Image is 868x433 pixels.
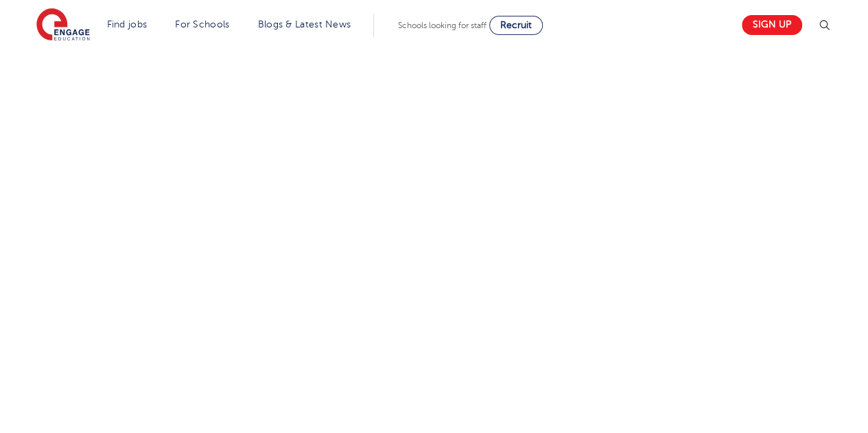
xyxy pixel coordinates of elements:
a: Blogs & Latest News [258,19,351,30]
a: Find jobs [107,19,148,30]
span: Recruit [500,20,532,30]
img: Engage Education [36,8,90,43]
a: For Schools [175,19,229,30]
a: Sign up [742,15,802,35]
span: Schools looking for staff [398,21,486,30]
a: Recruit [489,16,543,35]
